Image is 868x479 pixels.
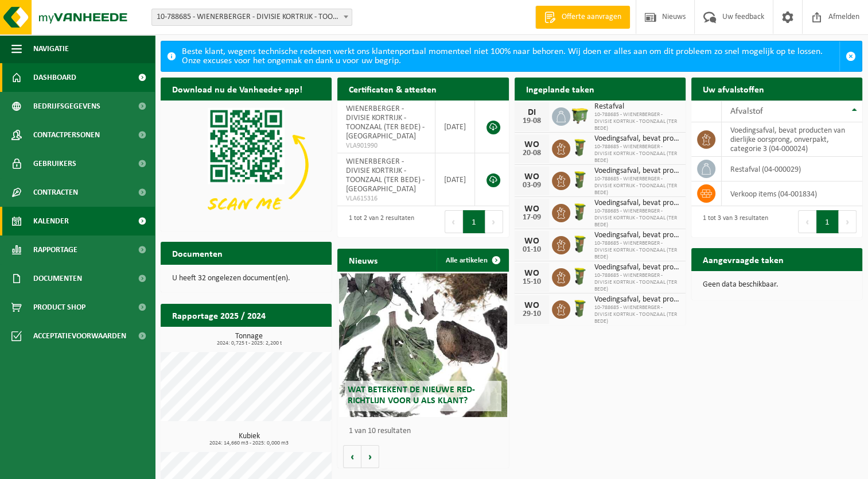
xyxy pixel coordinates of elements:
[346,141,426,150] span: VLA901990
[337,78,448,100] h2: Certificaten & attesten
[722,157,862,181] td: restafval (04-000029)
[594,102,680,111] span: Restafval
[594,231,680,240] span: Voedingsafval, bevat producten van dierlijke oorsprong, onverpakt, categorie 3
[166,432,332,446] h3: Kubiek
[703,281,851,289] p: Geen data beschikbaar.
[798,210,816,233] button: Previous
[722,122,862,157] td: voedingsafval, bevat producten van dierlijke oorsprong, onverpakt, categorie 3 (04-000024)
[594,304,680,325] span: 10-788685 - WIENERBERGER - DIVISIE KORTRIJK - TOONZAAL (TER BEDE)
[346,157,425,194] span: WIENERBERGER - DIVISIE KORTRIJK - TOONZAAL (TER BEDE) - [GEOGRAPHIC_DATA]
[166,441,332,446] span: 2024: 14,660 m3 - 2025: 0,000 m3
[33,235,77,264] span: Rapportage
[520,301,543,310] div: WO
[166,341,332,346] span: 2024: 0,725 t - 2025: 2,200 t
[520,108,543,117] div: DI
[33,121,100,149] span: Contactpersonen
[520,204,543,214] div: WO
[594,199,680,208] span: Voedingsafval, bevat producten van dierlijke oorsprong, onverpakt, categorie 3
[33,92,100,121] span: Bedrijfsgegevens
[570,202,590,222] img: WB-0060-HPE-GN-50
[343,445,361,468] button: Vorige
[33,34,69,63] span: Navigatie
[151,9,352,26] span: 10-788685 - WIENERBERGER - DIVISIE KORTRIJK - TOONZAAL (TER BEDE) - KORTRIJK
[520,269,543,278] div: WO
[730,107,763,116] span: Afvalstof
[349,427,503,435] p: 1 van 10 resultaten
[520,246,543,254] div: 01-10
[570,234,590,254] img: WB-0060-HPE-GN-50
[343,209,414,234] div: 1 tot 2 van 2 resultaten
[570,138,590,157] img: WB-0060-HPE-GN-50
[594,134,680,144] span: Voedingsafval, bevat producten van dierlijke oorsprong, onverpakt, categorie 3
[594,167,680,176] span: Voedingsafval, bevat producten van dierlijke oorsprong, onverpakt, categorie 3
[594,295,680,304] span: Voedingsafval, bevat producten van dierlijke oorsprong, onverpakt, categorie 3
[594,176,680,196] span: 10-788685 - WIENERBERGER - DIVISIE KORTRIJK - TOONZAAL (TER BEDE)
[346,105,425,141] span: WIENERBERGER - DIVISIE KORTRIJK - TOONZAAL (TER BEDE) - [GEOGRAPHIC_DATA]
[361,445,379,468] button: Volgende
[161,101,332,229] img: Download de VHEPlus App
[346,194,426,203] span: VLA615316
[485,210,503,233] button: Next
[33,207,69,235] span: Kalender
[172,275,320,283] p: U heeft 32 ongelezen document(en).
[520,237,543,246] div: WO
[520,117,543,125] div: 19-08
[182,41,839,71] div: Beste klant, wegens technische redenen werkt ons klantenportaal momenteel niet 100% naar behoren....
[594,144,680,164] span: 10-788685 - WIENERBERGER - DIVISIE KORTRIJK - TOONZAAL (TER BEDE)
[816,210,839,233] button: 1
[437,249,508,272] a: Alle artikelen
[594,240,680,261] span: 10-788685 - WIENERBERGER - DIVISIE KORTRIJK - TOONZAAL (TER BEDE)
[722,181,862,206] td: verkoop items (04-001834)
[691,78,776,100] h2: Uw afvalstoffen
[594,263,680,272] span: Voedingsafval, bevat producten van dierlijke oorsprong, onverpakt, categorie 3
[520,214,543,222] div: 17-09
[161,304,277,326] h2: Rapportage 2025 / 2024
[33,322,126,350] span: Acceptatievoorwaarden
[570,106,590,125] img: WB-1100-HPE-GN-50
[570,170,590,190] img: WB-0060-HPE-GN-50
[33,149,76,178] span: Gebruikers
[520,181,543,190] div: 03-09
[594,111,680,132] span: 10-788685 - WIENERBERGER - DIVISIE KORTRIJK - TOONZAAL (TER BEDE)
[435,153,475,206] td: [DATE]
[246,326,330,349] a: Bekijk rapportage
[594,208,680,229] span: 10-788685 - WIENERBERGER - DIVISIE KORTRIJK - TOONZAAL (TER BEDE)
[570,266,590,286] img: WB-0060-HPE-GN-50
[839,210,857,233] button: Next
[535,6,630,29] a: Offerte aanvragen
[435,101,475,153] td: [DATE]
[348,385,475,405] span: Wat betekent de nieuwe RED-richtlijn voor u als klant?
[161,242,234,264] h2: Documenten
[515,78,606,100] h2: Ingeplande taken
[520,140,543,149] div: WO
[161,78,314,100] h2: Download nu de Vanheede+ app!
[33,178,78,207] span: Contracten
[594,272,680,293] span: 10-788685 - WIENERBERGER - DIVISIE KORTRIJK - TOONZAAL (TER BEDE)
[463,210,485,233] button: 1
[166,333,332,346] h3: Tonnage
[337,249,389,271] h2: Nieuws
[570,299,590,318] img: WB-0060-HPE-GN-50
[520,172,543,181] div: WO
[33,264,82,293] span: Documenten
[33,63,76,92] span: Dashboard
[520,149,543,157] div: 20-08
[152,9,352,25] span: 10-788685 - WIENERBERGER - DIVISIE KORTRIJK - TOONZAAL (TER BEDE) - KORTRIJK
[691,248,795,271] h2: Aangevraagde taken
[520,310,543,318] div: 29-10
[520,278,543,286] div: 15-10
[559,11,624,23] span: Offerte aanvragen
[697,209,768,234] div: 1 tot 3 van 3 resultaten
[339,273,507,417] a: Wat betekent de nieuwe RED-richtlijn voor u als klant?
[445,210,463,233] button: Previous
[33,293,85,322] span: Product Shop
